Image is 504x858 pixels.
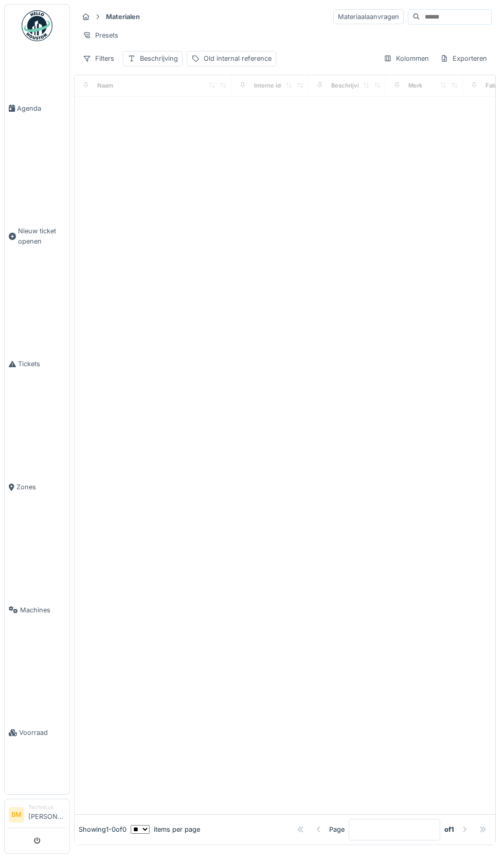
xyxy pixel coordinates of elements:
a: Agenda [5,47,69,170]
div: Presets [78,28,123,43]
div: Page [329,825,345,834]
div: Showing 1 - 0 of 0 [79,825,127,834]
div: Naam [97,81,113,90]
div: Kolommen [379,51,434,66]
a: BM Technicus[PERSON_NAME] [9,803,65,828]
strong: of 1 [444,825,454,834]
div: Beschrijving [331,81,366,90]
a: Voorraad [5,672,69,795]
div: Old internal reference [204,54,272,63]
span: Voorraad [19,728,65,737]
div: Materiaalaanvragen [333,9,404,24]
span: Machines [20,605,65,615]
div: Filters [78,51,119,66]
li: [PERSON_NAME] [28,803,65,826]
div: Technicus [28,803,65,811]
div: Exporteren [436,51,492,66]
strong: Materialen [102,12,144,22]
a: Machines [5,548,69,672]
div: Beschrijving [140,54,178,63]
span: Agenda [17,104,65,113]
span: Nieuw ticket openen [18,226,65,246]
img: Badge_color-CXgf-gQk.svg [22,10,52,41]
div: Interne identificator [254,81,310,90]
div: items per page [131,825,200,834]
span: Tickets [18,359,65,369]
a: Nieuw ticket openen [5,170,69,303]
a: Tickets [5,303,69,426]
span: Zones [16,482,65,492]
li: BM [9,807,24,822]
a: Zones [5,425,69,548]
div: Merk [408,81,422,90]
